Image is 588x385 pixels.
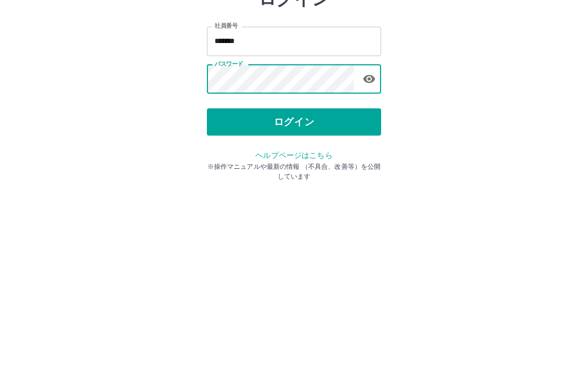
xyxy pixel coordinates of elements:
[259,69,330,89] h2: ログイン
[207,188,381,216] button: ログイン
[215,140,243,148] label: パスワード
[207,242,381,261] p: ※操作マニュアルや最新の情報 （不具合、改善等）を公開しています
[215,102,237,110] label: 社員番号
[255,231,332,240] a: ヘルプページはこちら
